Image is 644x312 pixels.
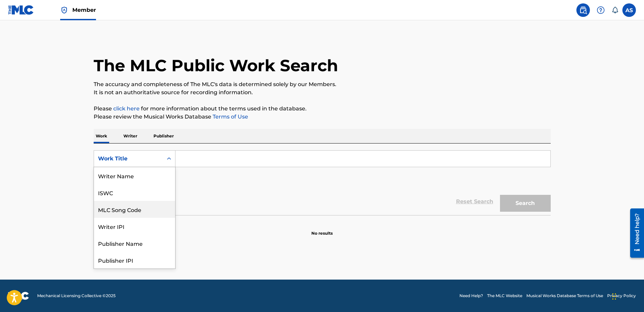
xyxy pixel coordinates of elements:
div: MLC Song Code [94,201,175,218]
div: Writer Name [94,167,175,184]
div: User Menu [622,3,636,17]
p: Writer [121,129,139,143]
p: Work [94,129,109,143]
div: Work Title [98,155,159,163]
p: Please for more information about the terms used in the database. [94,105,551,113]
p: The accuracy and completeness of The MLC's data is determined solely by our Members. [94,80,551,88]
a: Need Help? [459,293,483,299]
h1: The MLC Public Work Search [94,55,338,76]
form: Search Form [94,150,551,215]
div: Publisher IPI [94,252,175,268]
a: Terms of Use [211,113,248,120]
img: search [579,6,587,14]
div: Notifications [612,7,618,14]
a: The MLC Website [487,293,522,299]
iframe: Resource Center [625,206,644,260]
img: help [597,6,605,14]
p: Please review the Musical Works Database [94,113,551,121]
img: MLC Logo [8,5,34,15]
a: Musical Works Database Terms of Use [526,293,603,299]
img: logo [8,292,29,300]
a: Public Search [576,3,590,17]
div: Writer IPI [94,218,175,235]
div: ISWC [94,184,175,201]
div: Drag [612,286,616,307]
p: It is not an authoritative source for recording information. [94,88,551,97]
img: Top Rightsholder [60,6,68,14]
a: click here [113,105,140,112]
div: Publisher Name [94,235,175,252]
p: No results [311,222,333,236]
span: Mechanical Licensing Collective © 2025 [37,293,116,299]
p: Publisher [151,129,176,143]
iframe: Chat Widget [610,280,644,312]
div: Help [594,3,607,17]
a: Privacy Policy [607,293,636,299]
span: Member [72,6,96,14]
